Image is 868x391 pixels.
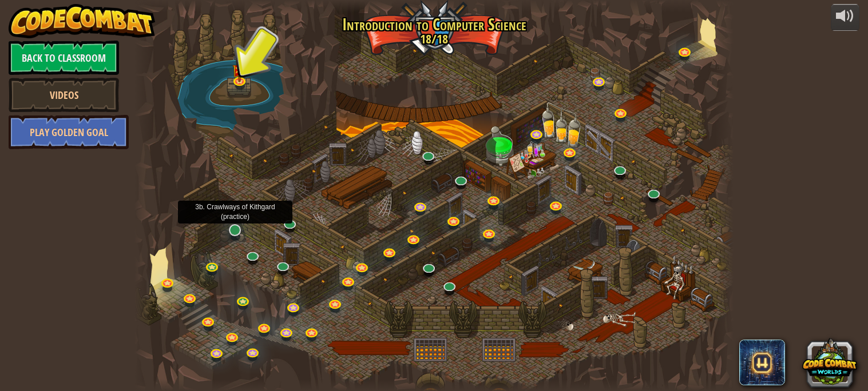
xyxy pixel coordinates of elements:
[232,54,247,82] img: level-banner-multiplayer.png
[9,115,129,149] a: Play Golden Goal
[831,4,859,31] button: Adjust volume
[9,78,119,112] a: Videos
[9,41,119,75] a: Back to Classroom
[9,4,155,38] img: CodeCombat - Learn how to code by playing a game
